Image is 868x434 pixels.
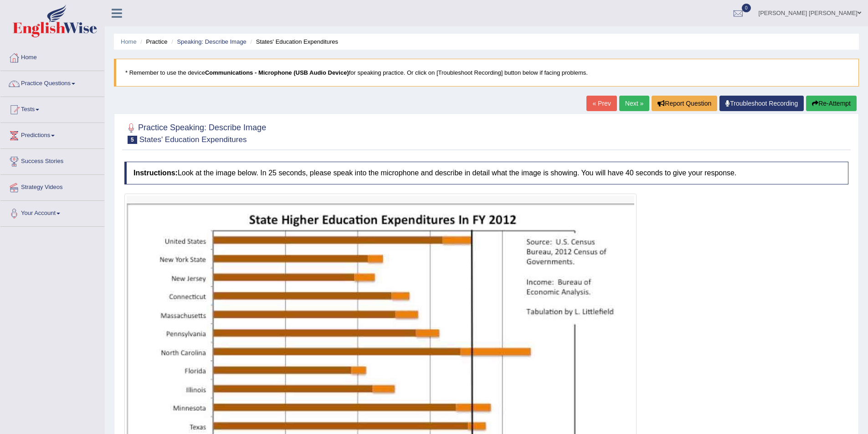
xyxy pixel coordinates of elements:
[0,71,104,94] a: Practice Questions
[0,123,104,146] a: Predictions
[0,45,104,68] a: Home
[138,37,167,46] li: Practice
[652,96,717,111] button: Report Question
[124,121,266,144] h2: Practice Speaking: Describe Image
[742,4,751,12] span: 0
[619,96,649,111] a: Next »
[0,201,104,224] a: Your Account
[719,96,804,111] a: Troubleshoot Recording
[586,96,616,111] a: « Prev
[205,69,349,76] b: Communications - Microphone (USB Audio Device)
[806,96,857,111] button: Re-Attempt
[134,169,178,177] b: Instructions:
[0,97,104,120] a: Tests
[248,37,338,46] li: States' Education Expenditures
[177,38,246,45] a: Speaking: Describe Image
[114,59,859,87] blockquote: * Remember to use the device for speaking practice. Or click on [Troubleshoot Recording] button b...
[0,175,104,198] a: Strategy Videos
[0,149,104,172] a: Success Stories
[139,135,247,144] small: States' Education Expenditures
[121,38,137,45] a: Home
[128,136,137,144] span: 5
[124,162,848,184] h4: Look at the image below. In 25 seconds, please speak into the microphone and describe in detail w...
